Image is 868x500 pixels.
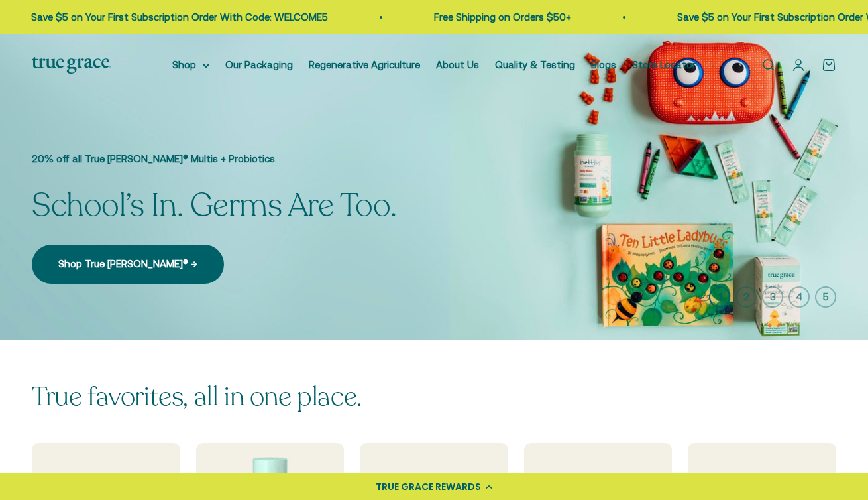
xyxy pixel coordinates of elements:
[32,245,224,283] a: Shop True [PERSON_NAME]® →
[632,59,696,70] a: Store Locator
[225,59,293,70] a: Our Packaging
[172,57,209,73] summary: Shop
[735,286,757,308] button: 2
[309,59,420,70] a: Regenerative Agriculture
[591,59,616,70] a: Blogs
[762,286,783,308] button: 3
[815,286,836,308] button: 5
[32,151,396,167] p: 20% off all True [PERSON_NAME]® Multis + Probiotics.
[709,286,730,308] button: 1
[436,59,479,70] a: About Us
[495,59,575,70] a: Quality & Testing
[788,286,810,308] button: 4
[376,480,481,494] div: TRUE GRACE REWARDS
[364,11,502,23] a: Free Shipping on Orders $50+
[32,379,362,414] split-lines: True favorites, all in one place.
[32,184,396,227] split-lines: School’s In. Germs Are Too.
